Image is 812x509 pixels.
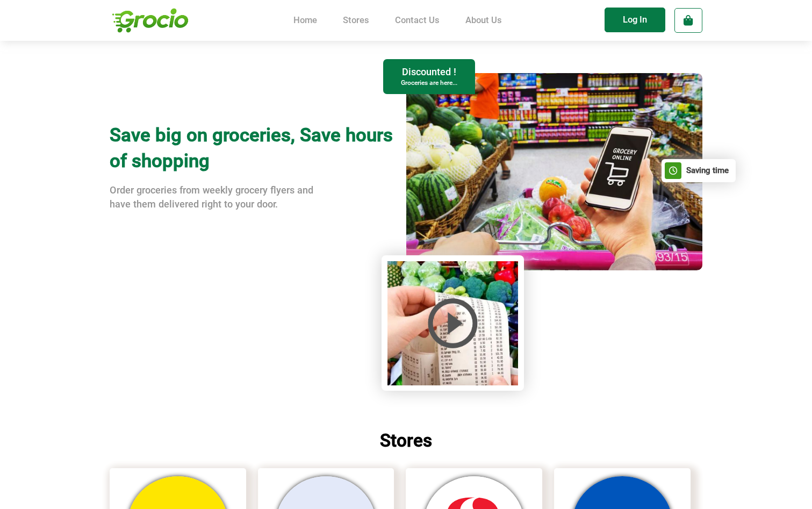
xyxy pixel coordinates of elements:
li: Saving time [686,167,729,175]
img: grocio [110,3,191,38]
li: Discounted ! [385,67,473,77]
p: Order groceries from weekly grocery flyers and have them delivered right to your door. [110,183,332,211]
a: Log In [605,8,674,33]
a: Contact Us [395,15,440,25]
h1: Save big on groceries, Save hours of shopping [110,122,406,174]
img: grocio-discount [406,73,703,270]
a: About Us [465,15,502,25]
a: Stores [343,15,369,25]
li: Groceries are here... [385,80,473,86]
h3: Stores [110,432,702,449]
li: Log In [605,8,665,32]
a: Home [293,15,317,25]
